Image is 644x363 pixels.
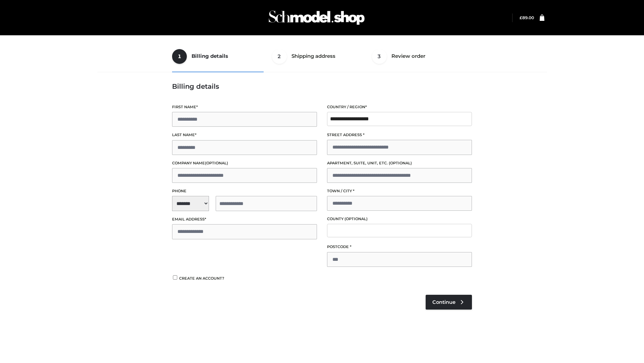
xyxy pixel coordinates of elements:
[172,188,317,194] label: Phone
[520,15,522,20] span: £
[205,161,228,165] span: (optional)
[344,216,368,221] span: (optional)
[172,82,472,90] h3: Billing details
[266,4,367,31] img: Schmodel Admin 964
[327,216,472,222] label: County
[327,188,472,194] label: Town / City
[327,132,472,138] label: Street address
[172,216,317,223] label: Email address
[327,104,472,110] label: Country / Region
[172,104,317,110] label: First name
[179,276,224,281] span: Create an account?
[520,15,534,20] bdi: 89.00
[389,161,412,165] span: (optional)
[432,299,455,305] span: Continue
[426,295,472,310] a: Continue
[327,244,472,250] label: Postcode
[172,275,178,280] input: Create an account?
[172,132,317,138] label: Last name
[520,15,534,20] a: £89.00
[172,160,317,166] label: Company name
[327,160,472,166] label: Apartment, suite, unit, etc.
